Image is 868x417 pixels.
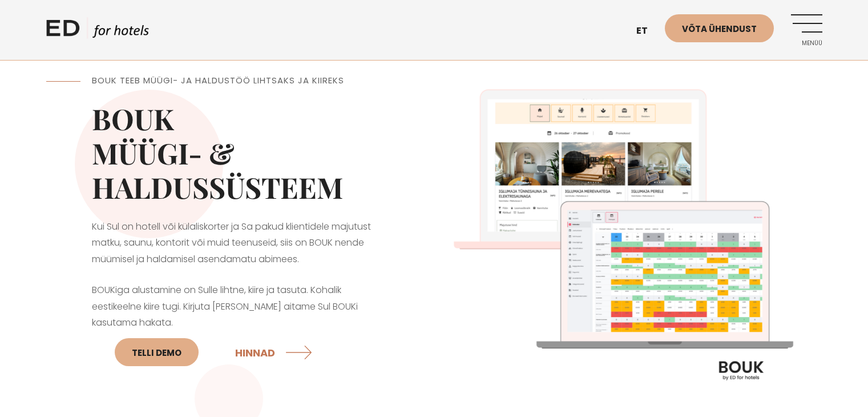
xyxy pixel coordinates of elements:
a: et [631,17,665,45]
span: BOUK TEEB MÜÜGI- JA HALDUSTÖÖ LIHTSAKS JA KIIREKS [92,74,344,86]
a: Võta ühendust [665,14,774,42]
a: Menüü [791,14,822,46]
span: Menüü [791,40,822,47]
a: Telli DEMO [115,338,199,366]
a: ED HOTELS [46,17,149,46]
h2: BOUK MÜÜGI- & HALDUSSÜSTEEM [92,102,389,205]
p: BOUKiga alustamine on Sulle lihtne, kiire ja tasuta. Kohalik eestikeelne kiire tugi. Kirjuta [PER... [92,282,389,374]
a: HINNAD [235,337,315,367]
p: Kui Sul on hotell või külaliskorter ja Sa pakud klientidele majutust matku, saunu, kontorit või m... [92,219,389,268]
